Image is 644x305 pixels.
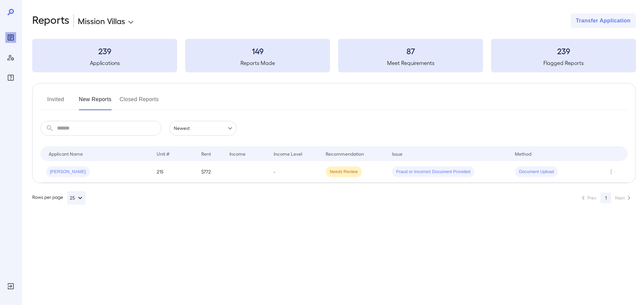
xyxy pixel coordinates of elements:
span: [PERSON_NAME] [46,169,90,175]
td: 215 [151,161,196,183]
h3: 239 [491,46,636,56]
div: Rows per page [32,191,86,205]
button: Invited [41,94,71,110]
span: Fraud or Incorrect Document Provided [392,169,474,175]
div: FAQ [5,72,16,83]
span: Document Upload [515,169,558,175]
button: Row Actions [606,166,616,177]
nav: pagination navigation [576,193,636,203]
div: Rent [201,150,212,158]
button: New Reports [79,94,112,110]
h5: Applications [32,59,177,67]
div: Applicant Name [49,150,83,158]
td: $772 [196,161,224,183]
div: Newest [169,121,236,136]
div: Recommendation [326,150,364,158]
div: Reports [5,32,16,43]
h3: 149 [185,46,330,56]
td: - [268,161,320,183]
h5: Reports Made [185,59,330,67]
div: Unit # [157,150,169,158]
div: Manage Users [5,52,16,63]
div: Log Out [5,281,16,292]
h3: 87 [338,46,483,56]
button: 25 [67,191,86,205]
summary: 239Applications149Reports Made87Meet Requirements239Flagged Reports [32,39,636,72]
h2: Reports [32,13,69,28]
span: Needs Review [326,169,362,175]
p: Mission Villas [78,15,125,26]
div: Income Level [274,150,302,158]
h3: 239 [32,46,177,56]
button: Transfer Application [571,13,636,28]
h5: Flagged Reports [491,59,636,67]
div: Issue [392,150,403,158]
div: Income [229,150,246,158]
button: Closed Reports [120,94,159,110]
button: page 1 [600,193,611,203]
div: Method [515,150,531,158]
h5: Meet Requirements [338,59,483,67]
